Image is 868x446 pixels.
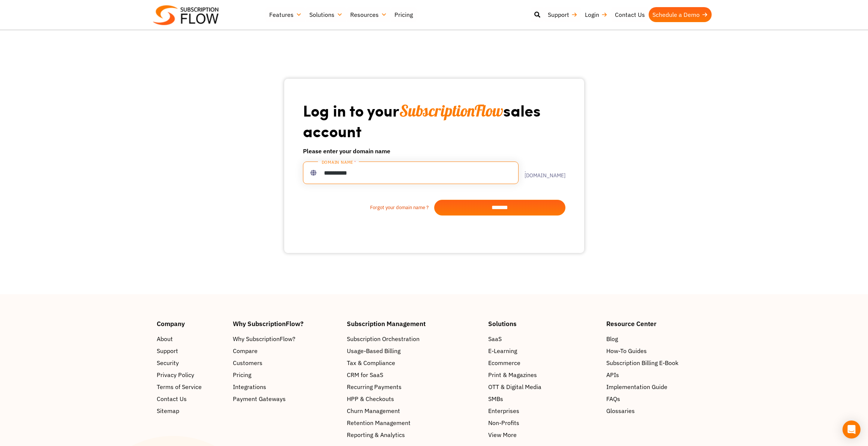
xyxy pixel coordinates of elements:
a: Forgot your domain name ? [303,204,434,211]
span: HPP & Checkouts [347,394,394,403]
a: Enterprises [488,406,599,415]
a: Privacy Policy [157,370,226,379]
h4: Company [157,320,226,327]
a: Security [157,358,226,367]
span: Churn Management [347,406,400,415]
a: Reporting & Analytics [347,430,481,439]
span: Contact Us [157,394,187,403]
a: Payment Gateways [233,394,339,403]
a: Retention Management [347,418,481,427]
a: How-To Guides [606,346,711,355]
span: Non-Profits [488,418,519,427]
a: Recurring Payments [347,382,481,391]
span: Tax & Compliance [347,358,395,367]
span: Recurring Payments [347,382,402,391]
span: Subscription Orchestration [347,334,420,343]
span: SMBs [488,394,503,403]
span: Customers [233,358,262,367]
h4: Resource Center [606,320,711,327]
span: Glossaries [606,406,635,415]
a: Support [544,7,581,22]
a: Integrations [233,382,339,391]
span: Support [157,346,178,355]
span: Why SubscriptionFlow? [233,334,295,343]
span: Retention Management [347,418,411,427]
span: SubscriptionFlow [399,101,503,121]
a: Why SubscriptionFlow? [233,334,339,343]
a: Subscription Billing E-Book [606,358,711,367]
a: Resources [346,7,391,22]
a: Glossaries [606,406,711,415]
label: .[DOMAIN_NAME] [519,168,565,178]
a: Pricing [233,370,339,379]
span: Terms of Service [157,382,202,391]
h4: Subscription Management [347,320,481,327]
a: Support [157,346,226,355]
a: Subscription Orchestration [347,334,481,343]
span: Print & Magazines [488,370,537,379]
span: About [157,334,173,343]
img: Subscriptionflow [153,5,219,25]
a: Compare [233,346,339,355]
a: Terms of Service [157,382,226,391]
span: Integrations [233,382,266,391]
a: OTT & Digital Media [488,382,599,391]
a: Ecommerce [488,358,599,367]
a: APIs [606,370,711,379]
a: Customers [233,358,339,367]
span: FAQs [606,394,620,403]
span: Reporting & Analytics [347,430,405,439]
a: Churn Management [347,406,481,415]
h4: Why SubscriptionFlow? [233,320,339,327]
a: Print & Magazines [488,370,599,379]
a: Tax & Compliance [347,358,481,367]
span: CRM for SaaS [347,370,383,379]
a: SaaS [488,334,599,343]
a: View More [488,430,599,439]
span: Pricing [233,370,251,379]
a: Contact Us [611,7,649,22]
span: Blog [606,334,618,343]
span: View More [488,430,517,439]
h1: Log in to your sales account [303,100,565,141]
span: Implementation Guide [606,382,667,391]
a: About [157,334,226,343]
a: Pricing [391,7,417,22]
h6: Please enter your domain name [303,147,565,156]
span: E-Learning [488,346,517,355]
a: FAQs [606,394,711,403]
a: Blog [606,334,711,343]
span: Compare [233,346,258,355]
a: E-Learning [488,346,599,355]
a: Non-Profits [488,418,599,427]
a: Features [265,7,306,22]
span: Usage-Based Billing [347,346,400,355]
span: OTT & Digital Media [488,382,541,391]
a: Login [581,7,611,22]
a: Implementation Guide [606,382,711,391]
span: Subscription Billing E-Book [606,358,678,367]
a: Usage-Based Billing [347,346,481,355]
a: HPP & Checkouts [347,394,481,403]
a: Schedule a Demo [649,7,712,22]
span: Ecommerce [488,358,520,367]
a: CRM for SaaS [347,370,481,379]
span: Privacy Policy [157,370,194,379]
a: Solutions [306,7,346,22]
a: SMBs [488,394,599,403]
h4: Solutions [488,320,599,327]
a: Sitemap [157,406,226,415]
span: Security [157,358,179,367]
span: SaaS [488,334,502,343]
span: APIs [606,370,619,379]
div: Open Intercom Messenger [843,421,861,439]
span: How-To Guides [606,346,647,355]
span: Sitemap [157,406,179,415]
a: Contact Us [157,394,226,403]
span: Enterprises [488,406,519,415]
span: Payment Gateways [233,394,286,403]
